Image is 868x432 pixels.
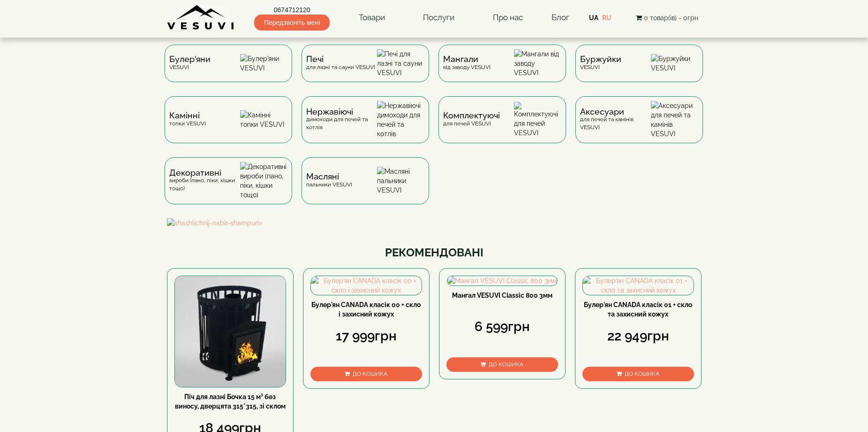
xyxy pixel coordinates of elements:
[571,96,708,157] a: Аксесуаридля печей та камінів VESUVI Аксесуари для печей та камінів VESUVI
[443,55,491,63] span: Мангали
[240,110,287,129] img: Камінні топки VESUVI
[377,167,424,195] img: Масляні пальники VESUVI
[306,108,377,131] div: димоходи для печей та котлів
[580,55,621,63] span: Буржуйки
[443,55,491,71] div: від заводу VESUVI
[306,173,352,180] span: Масляні
[489,361,523,368] span: До кошика
[443,112,500,127] div: для печей VESUVI
[551,13,569,22] a: Блог
[169,55,211,71] div: VESUVI
[434,45,571,96] a: Мангаливід заводу VESUVI Мангали від заводу VESUVI
[580,108,651,131] div: для печей та камінів VESUVI
[582,367,694,381] button: До кошика
[349,7,394,29] a: Товари
[169,169,240,193] div: вироби (пано, піки, кішки тощо)
[306,55,375,63] span: Печі
[514,49,561,77] img: Мангали від заводу VESUVI
[580,108,651,116] span: Аксесуари
[633,13,701,23] button: 0 товар(ів) - 0грн
[169,169,240,177] span: Декоративні
[377,101,424,139] img: Нержавіючі димоходи для печей та котлів
[584,301,692,318] a: Булер'ян CANADA класік 01 + скло та захисний кожух
[175,393,286,410] a: Піч для лазні Бочка 15 м³ без виносу, дверцята 315*315, зі склом
[306,108,377,116] span: Нержавіючі
[514,102,561,138] img: Комплектуючі для печей VESUVI
[169,55,211,63] span: Булер'яни
[446,317,558,336] div: 6 599грн
[306,55,375,71] div: для лазні та сауни VESUVI
[306,173,352,188] div: пальники VESUVI
[240,54,287,73] img: Булер'яни VESUVI
[443,112,500,119] span: Комплектуючі
[311,276,422,295] img: Булер'ян CANADA класік 00 + скло і захисний кожух
[446,357,558,372] button: До кошика
[240,162,287,200] img: Декоративні вироби (пано, піки, кішки тощо)
[160,45,297,96] a: Булер'яниVESUVI Булер'яни VESUVI
[297,45,434,96] a: Печідля лазні та сауни VESUVI Печі для лазні та сауни VESUVI
[167,5,235,31] img: Завод VESUVI
[602,14,611,22] a: RU
[310,367,422,381] button: До кошика
[434,96,571,157] a: Комплектуючідля печей VESUVI Комплектуючі для печей VESUVI
[254,15,330,31] span: Передзвоніть мені
[651,54,698,73] img: Буржуйки VESUVI
[297,96,434,157] a: Нержавіючідимоходи для печей та котлів Нержавіючі димоходи для печей та котлів
[644,14,698,22] span: 0 товар(ів) - 0грн
[353,370,387,377] span: До кошика
[583,276,694,295] img: Булер'ян CANADA класік 01 + скло та захисний кожух
[580,55,621,71] div: VESUVI
[447,276,557,285] img: Мангал VESUVI Classic 800 3мм
[254,5,330,15] a: 0674712120
[310,327,422,346] div: 17 999грн
[311,301,421,318] a: Булер'ян CANADA класік 00 + скло і захисний кожух
[160,96,297,157] a: Каміннітопки VESUVI Камінні топки VESUVI
[175,276,286,387] img: Піч для лазні Бочка 15 м³ без виносу, дверцята 315*315, зі склом
[582,327,694,346] div: 22 949грн
[452,292,552,299] a: Мангал VESUVI Classic 800 3мм
[414,7,464,29] a: Послуги
[169,112,206,127] div: топки VESUVI
[167,218,702,228] img: shashlichnij-nabir-shampuriv
[483,7,532,29] a: Про нас
[571,45,708,96] a: БуржуйкиVESUVI Буржуйки VESUVI
[160,157,297,218] a: Декоративнівироби (пано, піки, кішки тощо) Декоративні вироби (пано, піки, кішки тощо)
[625,370,659,377] span: До кошика
[169,112,206,119] span: Камінні
[589,14,598,22] a: UA
[377,49,424,77] img: Печі для лазні та сауни VESUVI
[651,101,698,139] img: Аксесуари для печей та камінів VESUVI
[297,157,434,218] a: Масляніпальники VESUVI Масляні пальники VESUVI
